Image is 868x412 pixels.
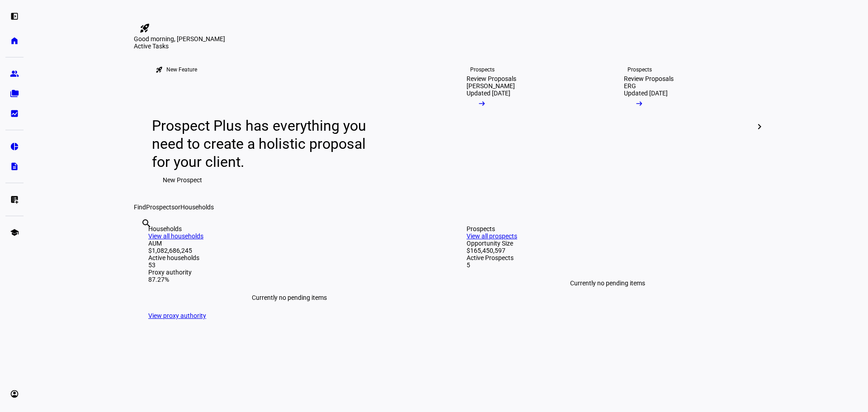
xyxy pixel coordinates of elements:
[467,240,749,247] div: Opportunity Size
[624,82,636,90] div: ERG
[148,312,206,319] a: View proxy authority
[470,66,495,73] div: Prospects
[467,261,749,269] div: 5
[156,66,163,73] mat-icon: rocket_launch
[148,261,430,269] div: 53
[152,171,213,189] button: New Prospect
[146,204,175,211] span: Prospects
[148,254,430,261] div: Active households
[467,269,749,298] div: Currently no pending items
[148,283,430,312] div: Currently no pending items
[180,204,214,211] span: Households
[152,117,375,171] div: Prospect Plus has everything you need to create a holistic proposal for your client.
[609,50,759,204] a: ProspectsReview ProposalsERGUpdated [DATE]
[467,90,510,97] div: Updated [DATE]
[477,99,486,108] mat-icon: arrow_right_alt
[10,195,19,204] eth-mat-symbol: list_alt_add
[635,99,644,108] mat-icon: arrow_right_alt
[134,35,763,43] div: Good morning, [PERSON_NAME]
[10,36,19,45] eth-mat-symbol: home
[10,12,19,21] eth-mat-symbol: left_panel_open
[624,90,668,97] div: Updated [DATE]
[10,142,19,151] eth-mat-symbol: pie_chart
[10,162,19,171] eth-mat-symbol: description
[148,269,430,276] div: Proxy authority
[134,204,763,211] div: Find or
[10,389,19,398] eth-mat-symbol: account_circle
[5,32,24,50] a: home
[148,240,430,247] div: AUM
[163,171,202,189] span: New Prospect
[148,247,430,254] div: $1,082,686,245
[166,66,197,73] div: New Feature
[467,247,749,254] div: $165,450,597
[141,230,143,241] input: Enter name of prospect or household
[5,65,24,83] a: group
[5,137,24,156] a: pie_chart
[139,23,150,33] mat-icon: rocket_launch
[467,82,515,90] div: [PERSON_NAME]
[5,85,24,103] a: folder_copy
[467,232,517,240] a: View all prospects
[467,254,749,261] div: Active Prospects
[10,89,19,98] eth-mat-symbol: folder_copy
[141,218,152,229] mat-icon: search
[754,121,765,132] mat-icon: chevron_right
[624,75,674,82] div: Review Proposals
[627,66,652,73] div: Prospects
[10,228,19,237] eth-mat-symbol: school
[148,232,203,240] a: View all households
[452,50,602,204] a: ProspectsReview Proposals[PERSON_NAME]Updated [DATE]
[148,225,430,232] div: Households
[148,276,430,283] div: 87.27%
[134,43,763,50] div: Active Tasks
[467,75,516,82] div: Review Proposals
[10,109,19,118] eth-mat-symbol: bid_landscape
[10,69,19,78] eth-mat-symbol: group
[467,225,749,232] div: Prospects
[5,104,24,123] a: bid_landscape
[5,157,24,175] a: description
